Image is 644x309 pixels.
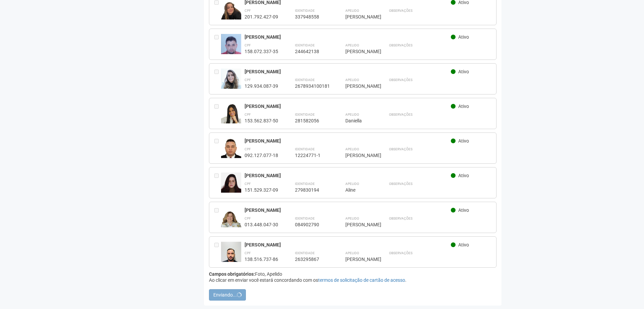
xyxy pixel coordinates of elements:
strong: Identidade [295,147,315,151]
strong: Apelido [345,147,359,151]
span: Ativo [458,242,469,247]
strong: CPF [245,43,251,47]
strong: Identidade [295,251,315,255]
strong: Identidade [295,113,315,116]
div: [PERSON_NAME] [245,69,451,75]
strong: CPF [245,251,251,255]
strong: Observações [389,147,413,151]
strong: Identidade [295,217,315,220]
strong: Apelido [345,217,359,220]
strong: Campos obrigatórios: [209,271,255,277]
img: user.jpg [221,172,241,199]
img: user.jpg [221,207,241,234]
strong: Observações [389,217,413,220]
div: Entre em contato com a Aministração para solicitar o cancelamento ou 2a via [214,103,221,124]
div: [PERSON_NAME] [345,14,372,20]
img: user.jpg [221,138,241,165]
div: 138.516.737-86 [245,256,278,262]
div: Daniella [345,118,372,124]
div: 244642138 [295,48,329,54]
div: [PERSON_NAME] [245,242,451,248]
strong: Apelido [345,78,359,82]
div: 158.072.337-35 [245,48,278,54]
div: [PERSON_NAME] [245,34,451,40]
strong: Observações [389,9,413,12]
span: Ativo [458,138,469,144]
div: 201.792.427-09 [245,14,278,20]
img: user.jpg [221,69,241,95]
div: [PERSON_NAME] [345,48,372,54]
span: Ativo [458,173,469,178]
div: Entre em contato com a Aministração para solicitar o cancelamento ou 2a via [214,172,221,193]
div: 279830194 [295,187,329,193]
div: Foto, Apelido [209,271,497,277]
div: Entre em contato com a Aministração para solicitar o cancelamento ou 2a via [214,138,221,158]
div: 263295867 [295,256,329,262]
strong: CPF [245,78,251,82]
strong: CPF [245,147,251,151]
div: 337948558 [295,14,329,20]
div: [PERSON_NAME] [245,138,451,144]
strong: Observações [389,182,413,186]
div: [PERSON_NAME] [245,172,451,179]
span: Ativo [458,207,469,213]
strong: CPF [245,182,251,186]
strong: Identidade [295,43,315,47]
strong: Apelido [345,43,359,47]
strong: CPF [245,217,251,220]
div: [PERSON_NAME] [345,222,372,228]
strong: CPF [245,113,251,116]
div: Entre em contato com a Aministração para solicitar o cancelamento ou 2a via [214,34,221,54]
span: Ativo [458,104,469,109]
span: Ativo [458,34,469,40]
div: [PERSON_NAME] [245,207,451,213]
div: [PERSON_NAME] [345,256,372,262]
img: user.jpg [221,34,241,61]
div: [PERSON_NAME] [345,152,372,158]
strong: Apelido [345,113,359,116]
a: termos de solicitação de cartão de acesso [318,277,405,283]
div: Entre em contato com a Aministração para solicitar o cancelamento ou 2a via [214,207,221,228]
strong: Identidade [295,78,315,82]
div: Entre em contato com a Aministração para solicitar o cancelamento ou 2a via [214,242,221,262]
strong: Apelido [345,9,359,12]
strong: Apelido [345,182,359,186]
strong: Observações [389,113,413,116]
div: 12224771-1 [295,152,329,158]
div: 281582056 [295,118,329,124]
div: [PERSON_NAME] [345,83,372,89]
img: user.jpg [221,103,241,130]
div: 129.934.087-39 [245,83,278,89]
div: Entre em contato com a Aministração para solicitar o cancelamento ou 2a via [214,69,221,89]
strong: Identidade [295,9,315,12]
strong: CPF [245,9,251,12]
div: 2678934100181 [295,83,329,89]
strong: Apelido [345,251,359,255]
span: Ativo [458,69,469,74]
div: 092.127.077-18 [245,152,278,158]
img: user.jpg [221,242,241,269]
div: 153.562.837-50 [245,118,278,124]
div: 084902790 [295,222,329,228]
div: [PERSON_NAME] [245,103,451,109]
div: 151.529.327-09 [245,187,278,193]
div: Ao clicar em enviar você estará concordando com os . [209,277,497,283]
strong: Observações [389,43,413,47]
div: 013.448.047-30 [245,222,278,228]
strong: Observações [389,251,413,255]
strong: Observações [389,78,413,82]
strong: Identidade [295,182,315,186]
div: Aline [345,187,372,193]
